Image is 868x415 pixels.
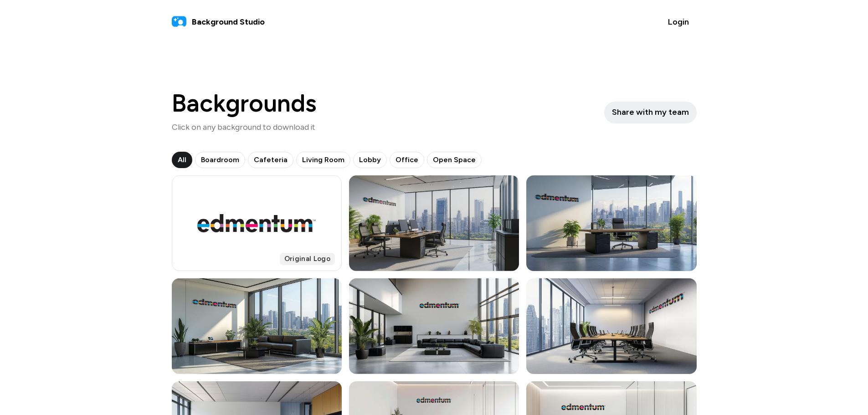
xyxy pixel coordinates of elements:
[192,16,265,28] span: Background Studio
[248,152,293,168] button: Cafeteria
[359,154,381,165] span: Lobby
[395,154,418,165] span: Office
[172,91,317,116] h1: Backgrounds
[201,154,239,165] span: Boardroom
[172,152,192,168] button: All
[612,106,689,118] span: Share with my team
[433,154,476,165] span: Open Space
[178,154,186,165] span: All
[668,16,689,28] span: Login
[353,152,387,168] button: Lobby
[280,253,335,265] span: Original Logo
[254,154,288,165] span: Cafeteria
[172,15,265,29] a: Background Studio
[302,154,344,165] span: Living Room
[604,102,697,123] button: Share with my team
[427,152,482,168] button: Open Space
[172,15,186,29] img: logo
[197,214,316,232] img: Project logo
[172,121,317,133] p: Click on any background to download it
[195,152,245,168] button: Boardroom
[296,152,350,168] button: Living Room
[660,11,697,33] button: Login
[390,152,424,168] button: Office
